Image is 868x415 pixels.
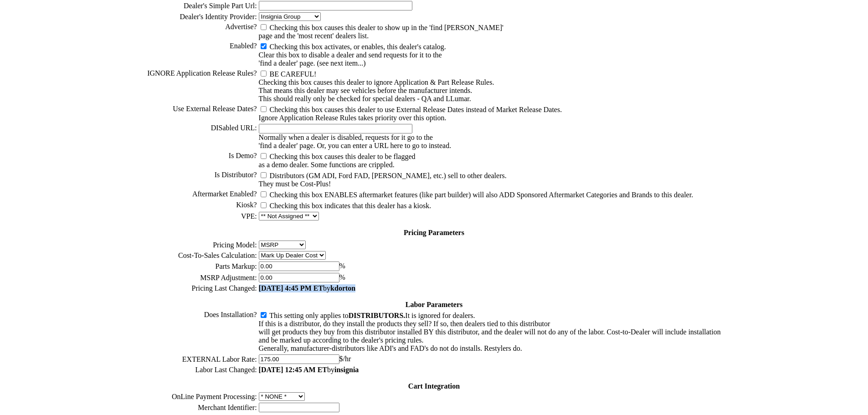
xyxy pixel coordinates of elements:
[258,272,721,283] td: %
[349,312,406,319] b: DISTRIBUTORS.
[259,172,507,188] span: Distributors (GM ADI, Ford FAD, [PERSON_NAME], etc.) sell to other dealers. They must be Cost-Plus!
[147,284,257,293] td: Pricing Last Changed:
[147,240,257,250] td: Pricing Model:
[270,202,431,210] span: Checking this box indicates that this dealer has a kiosk.
[147,69,257,103] td: IGNORE Application Release Rules?
[259,284,323,292] span: [DATE] 4:45 PM ET
[147,392,257,401] td: OnLine Payment Processing:
[147,200,257,210] td: Kiosk?
[404,229,464,236] b: Pricing Parameters
[258,284,721,293] td: by
[259,24,503,40] span: Checking this box causes this dealer to show up in the 'find [PERSON_NAME]' page and the 'most re...
[259,133,452,149] span: Normally when a dealer is disabled, requests for it go to the 'find a dealer' page. Or, you can e...
[270,191,693,199] span: Checking this box ENABLES aftermarket features (like part builder) will also ADD Sponsored Afterm...
[147,211,257,221] td: VPE:
[258,261,721,272] td: %
[147,151,257,169] td: Is Demo?
[147,190,257,200] td: Aftermarket Enabled?
[200,274,255,282] span: MSRP Adjustment
[406,301,462,308] b: Labor Parameters
[258,365,721,374] td: by
[259,366,327,374] span: [DATE] 12:45 AM ET
[147,402,257,413] td: Merchant Identifier:
[259,106,562,122] span: Checking this box causes this dealer to use External Release Dates instead of Market Release Date...
[147,170,257,189] td: Is Distributor?
[147,0,257,11] td: Dealer's Simple Part Url:
[258,354,721,364] td: $/hr
[259,153,416,169] span: Checking this box causes this dealer to be flagged as a demo dealer. Some functions are crippled.
[147,272,257,283] td: :
[330,284,355,292] span: kdorton
[216,262,255,270] span: Parts Markup
[259,1,412,10] input: Example: www.SimplePart.com/JoeDealer
[147,310,257,353] td: Does Installation?
[147,12,257,21] td: Dealer's Identity Provider:
[147,251,257,260] td: Cost-To-Sales Calculation:
[259,70,494,102] span: BE CAREFUL! Checking this box causes this dealer to ignore Application & Part Release Rules. That...
[147,41,257,68] td: Enabled?
[408,382,460,390] b: Cart Integration
[147,365,257,374] td: Labor Last Changed:
[259,43,446,67] span: Checking this box activates, or enables, this dealer's catalog. Clear this box to disable a deale...
[147,261,257,272] td: :
[147,123,257,150] td: DISabled URL:
[334,366,359,374] span: insignia
[147,104,257,123] td: Use External Release Dates?
[259,312,721,352] span: This setting only applies to It is ignored for dealers. If this is a distributor, do they install...
[147,354,257,364] td: EXTERNAL Labor Rate:
[147,22,257,41] td: Advertise?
